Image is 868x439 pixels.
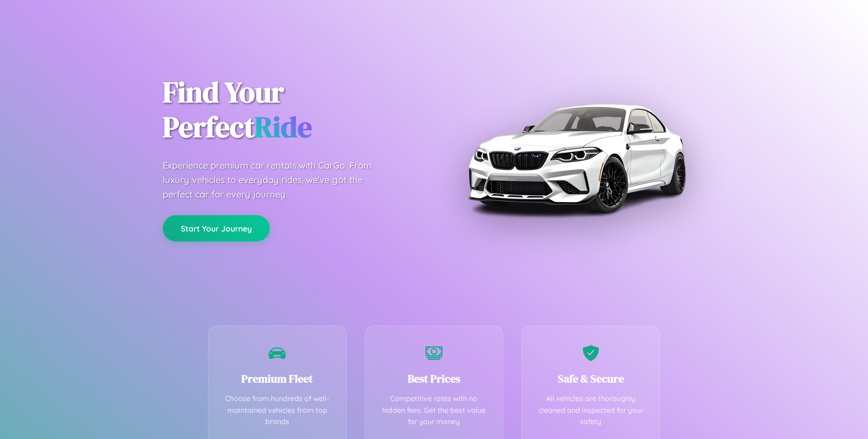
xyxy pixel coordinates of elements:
p: All vehicles are thoroughly cleaned and inspected for your safety [535,393,646,428]
h1: Find Your Perfect [163,75,420,145]
p: Competitive rates with no hidden fees. Get the best value for your money [379,393,490,428]
h3: Safe & Secure [535,371,646,386]
p: Choose from hundreds of well-maintained vehicles from top brands [222,393,333,428]
h3: Best Prices [379,371,490,386]
button: Start Your Journey [163,215,270,241]
span: Ride [255,107,312,146]
h3: Premium Fleet [222,371,333,386]
img: Premium BMW car rental vehicle [463,45,689,271]
p: Experience premium car rentals with CarGo. From luxury vehicles to everyday rides, we've got the ... [163,158,389,202]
